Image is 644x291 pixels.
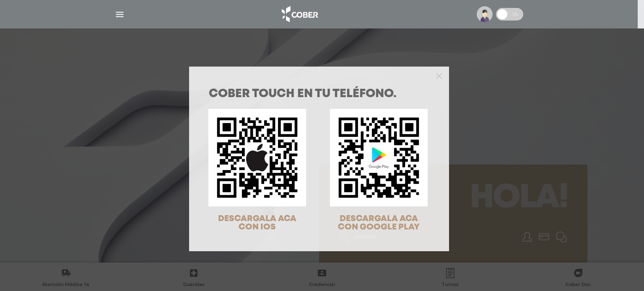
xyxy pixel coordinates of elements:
[218,215,296,231] span: DESCARGALA ACA CON IOS
[338,215,420,231] span: DESCARGALA ACA CON GOOGLE PLAY
[436,72,442,79] button: Close
[209,88,429,100] h1: COBER TOUCH en tu teléfono.
[208,109,306,206] img: qr-code
[330,109,428,206] img: qr-code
